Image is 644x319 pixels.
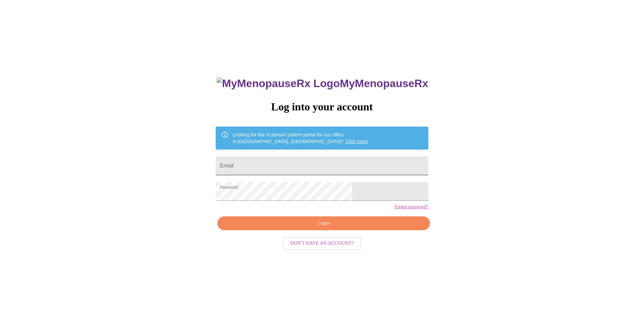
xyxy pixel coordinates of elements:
span: Don't have an account? [290,239,354,248]
h3: MyMenopauseRx [217,77,428,90]
button: Don't have an account? [283,237,361,250]
a: Don't have an account? [281,240,363,245]
button: Login [217,216,430,230]
span: Login [225,219,422,228]
h3: Log into your account [216,101,428,113]
div: Looking for the in person patient portal for our office in [GEOGRAPHIC_DATA], [GEOGRAPHIC_DATA]? [233,129,368,148]
a: Forgot password? [395,204,428,210]
img: MyMenopauseRx Logo [217,77,340,90]
a: Click here! [345,139,368,144]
